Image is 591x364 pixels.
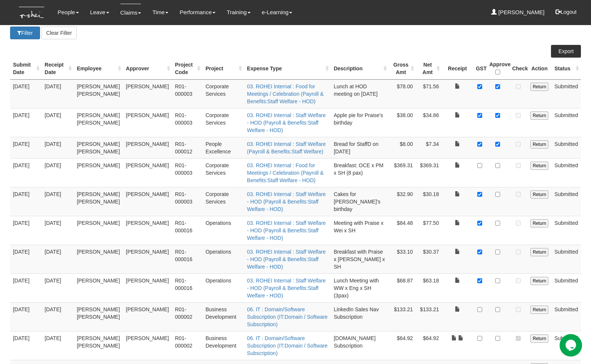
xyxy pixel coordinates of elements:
[389,58,416,80] th: Gross Amt : activate to sort column ascending
[551,137,581,158] td: Submitted
[202,187,244,216] td: Corporate Services
[42,79,74,108] td: [DATE]
[416,273,442,302] td: $63.18
[42,245,74,273] td: [DATE]
[123,137,172,158] td: [PERSON_NAME]
[247,278,325,299] a: 03. ROHEI Internal : Staff Welfare - HOD (Payroll & Benefits:Staff Welfare - HOD)
[247,249,325,270] a: 03. ROHEI Internal : Staff Welfare - HOD (Payroll & Benefits:Staff Welfare - HOD)
[74,79,123,108] td: [PERSON_NAME] [PERSON_NAME]
[416,137,442,158] td: $7.34
[389,158,416,187] td: $369.31
[551,58,581,80] th: Status : activate to sort column ascending
[551,79,581,108] td: Submitted
[172,273,203,302] td: R01-000016
[123,79,172,108] td: [PERSON_NAME]
[42,27,77,39] button: Clear Filter
[74,158,123,187] td: [PERSON_NAME]
[10,137,42,158] td: [DATE]
[551,158,581,187] td: Submitted
[42,302,74,331] td: [DATE]
[202,245,244,273] td: Operations
[42,331,74,360] td: [DATE]
[202,79,244,108] td: Corporate Services
[530,219,548,227] input: Return
[527,58,551,80] th: Action
[331,273,389,302] td: Lunch Meeting with WW x Eng x SH (3pax)
[486,58,509,80] th: Approve
[202,158,244,187] td: Corporate Services
[247,220,325,241] a: 03. ROHEI Internal : Staff Welfare - HOD (Payroll & Benefits:Staff Welfare - HOD)
[331,58,389,80] th: Description : activate to sort column ascending
[416,108,442,137] td: $34.86
[202,137,244,158] td: People Excellence
[389,331,416,360] td: $64.92
[227,4,251,21] a: Training
[247,306,328,327] a: 06. IT : Domain/Software Subscription (IT:Domain / Software Subscription)
[10,79,42,108] td: [DATE]
[331,137,389,158] td: Bread for StaffD on [DATE]
[123,187,172,216] td: [PERSON_NAME]
[389,245,416,273] td: $33.10
[202,302,244,331] td: Business Development
[90,4,109,21] a: Leave
[560,334,584,357] iframe: chat widget
[247,162,324,183] a: 03. ROHEI Internal : Food for Meetings / Celebration (Payroll & Benefits:Staff Welfare - HOD)
[331,302,389,331] td: LinkedIn Sales Nav Subscription
[172,216,203,245] td: R01-000016
[473,58,486,80] th: GST
[42,58,74,80] th: Receipt Date : activate to sort column ascending
[389,216,416,245] td: $84.48
[74,302,123,331] td: [PERSON_NAME] [PERSON_NAME]
[10,302,42,331] td: [DATE]
[530,111,548,120] input: Return
[10,158,42,187] td: [DATE]
[74,331,123,360] td: [PERSON_NAME] [PERSON_NAME]
[551,187,581,216] td: Submitted
[416,331,442,360] td: $64.92
[10,58,42,80] th: Submit Date : activate to sort column ascending
[389,302,416,331] td: $133.21
[389,273,416,302] td: $68.87
[389,79,416,108] td: $78.00
[551,45,581,58] a: Export
[58,4,79,21] a: People
[530,306,548,314] input: Return
[247,335,328,356] a: 06. IT : Domain/Software Subscription (IT:Domain / Software Subscription)
[551,108,581,137] td: Submitted
[74,137,123,158] td: [PERSON_NAME] [PERSON_NAME]
[530,190,548,199] input: Return
[551,331,581,360] td: Submitted
[172,79,203,108] td: R01-000003
[331,331,389,360] td: [DOMAIN_NAME] Subscription
[74,245,123,273] td: [PERSON_NAME]
[10,187,42,216] td: [DATE]
[416,302,442,331] td: $133.21
[551,245,581,273] td: Submitted
[172,158,203,187] td: R01-000003
[530,277,548,285] input: Return
[244,58,331,80] th: Expense Type : activate to sort column ascending
[123,331,172,360] td: [PERSON_NAME]
[551,273,581,302] td: Submitted
[530,334,548,343] input: Return
[172,245,203,273] td: R01-000016
[262,4,293,21] a: e-Learning
[530,140,548,149] input: Return
[123,158,172,187] td: [PERSON_NAME]
[10,216,42,245] td: [DATE]
[202,273,244,302] td: Operations
[120,4,141,21] a: Claims
[331,108,389,137] td: Apple pie for Praise's birthday
[123,302,172,331] td: [PERSON_NAME]
[42,158,74,187] td: [DATE]
[123,216,172,245] td: [PERSON_NAME]
[247,141,325,155] a: 03. ROHEI Internal : Staff Welfare (Payroll & Benefits:Staff Welfare)
[331,216,389,245] td: Meeting with Praise x Wei x SH
[331,187,389,216] td: Cakes for [PERSON_NAME]'s birthday
[331,79,389,108] td: Lunch at HOD meeting on [DATE]
[10,245,42,273] td: [DATE]
[202,216,244,245] td: Operations
[202,331,244,360] td: Business Development
[442,58,473,80] th: Receipt
[42,216,74,245] td: [DATE]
